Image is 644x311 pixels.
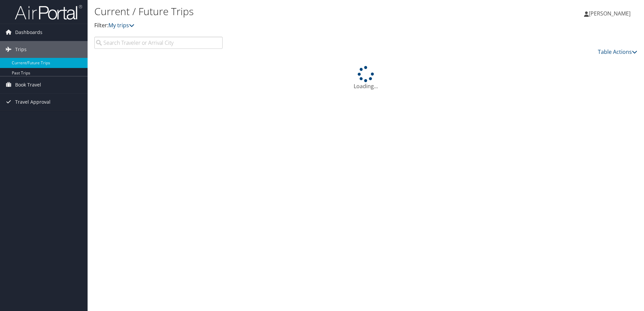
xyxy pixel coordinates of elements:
span: Travel Approval [15,94,51,110]
a: Table Actions [598,48,637,56]
img: airportal-logo.png [15,4,82,20]
span: [PERSON_NAME] [589,10,631,17]
a: My trips [108,22,134,29]
span: Dashboards [15,24,42,41]
div: Loading... [94,66,637,90]
input: Search Traveler or Arrival City [94,37,223,49]
span: Book Travel [15,76,41,93]
span: Trips [15,41,27,58]
p: Filter: [94,21,456,30]
h1: Current / Future Trips [94,4,456,19]
a: [PERSON_NAME] [584,3,637,24]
